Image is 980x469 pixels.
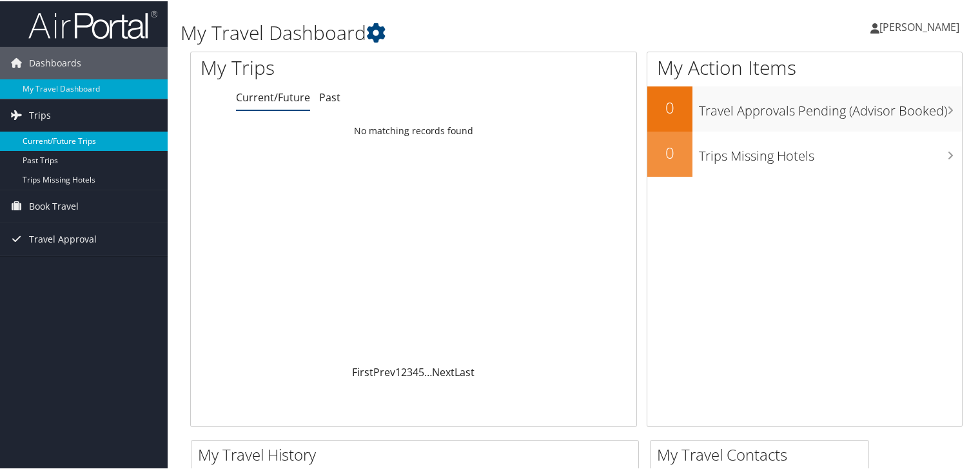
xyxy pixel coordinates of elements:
[181,18,709,45] h1: My Travel Dashboard
[407,364,413,378] a: 3
[870,6,972,45] a: [PERSON_NAME]
[699,94,962,119] h3: Travel Approvals Pending (Advisor Booked)
[647,85,962,130] a: 0Travel Approvals Pending (Advisor Booked)
[29,189,79,221] span: Book Travel
[647,53,962,80] h1: My Action Items
[413,364,418,378] a: 4
[647,130,962,175] a: 0Trips Missing Hotels
[29,98,51,130] span: Trips
[657,443,868,464] h2: My Travel Contacts
[432,364,455,378] a: Next
[198,443,638,464] h2: My Travel History
[424,364,432,378] span: …
[28,8,157,39] img: airportal-logo.png
[879,19,959,33] span: [PERSON_NAME]
[191,118,636,141] td: No matching records found
[373,364,395,378] a: Prev
[29,46,81,78] span: Dashboards
[395,364,401,378] a: 1
[418,364,424,378] a: 5
[29,222,97,254] span: Travel Approval
[236,89,310,103] a: Current/Future
[352,364,373,378] a: First
[201,53,441,80] h1: My Trips
[455,364,475,378] a: Last
[699,139,962,164] h3: Trips Missing Hotels
[319,89,340,103] a: Past
[647,95,692,117] h2: 0
[647,141,692,163] h2: 0
[401,364,407,378] a: 2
